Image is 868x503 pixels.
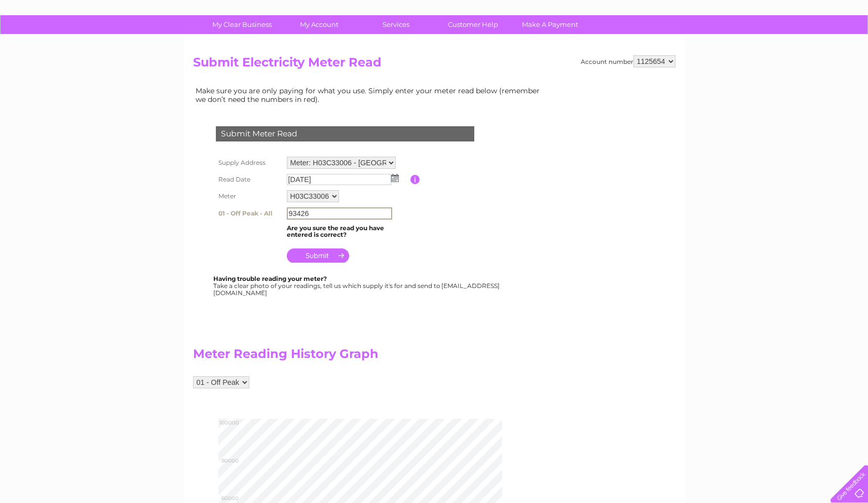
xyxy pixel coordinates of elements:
div: Clear Business is a trading name of Verastar Limited (registered in [GEOGRAPHIC_DATA] No. 3667643... [195,6,674,49]
a: My Account [277,15,361,34]
th: Supply Address [213,154,284,171]
div: Take a clear photo of your readings, tell us which supply it's for and send to [EMAIL_ADDRESS][DO... [213,275,501,296]
img: ... [391,174,399,182]
a: Contact [801,43,825,51]
td: Are you sure the read you have entered is correct? [284,222,410,241]
a: Make A Payment [508,15,592,34]
div: Submit Meter Read [216,126,474,141]
input: Submit [287,248,349,263]
a: Blog [780,43,795,51]
h2: Submit Electricity Meter Read [193,55,675,75]
a: Services [354,15,438,34]
td: Make sure you are only paying for what you use. Simply enter your meter read below (remember we d... [193,84,548,105]
div: Account number [581,55,675,67]
h2: Meter Reading History Graph [193,347,548,366]
th: Read Date [213,171,284,188]
a: 0333 014 3131 [677,5,747,18]
a: My Clear Business [200,15,284,34]
th: Meter [213,188,284,205]
a: Log out [835,43,858,51]
th: 01 - Off Peak - All [213,205,284,222]
img: logo.png [30,26,82,57]
a: Energy [715,43,737,51]
b: Having trouble reading your meter? [213,275,327,282]
a: Customer Help [431,15,515,34]
a: Telecoms [743,43,774,51]
a: Water [690,43,709,51]
input: Information [410,175,420,184]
